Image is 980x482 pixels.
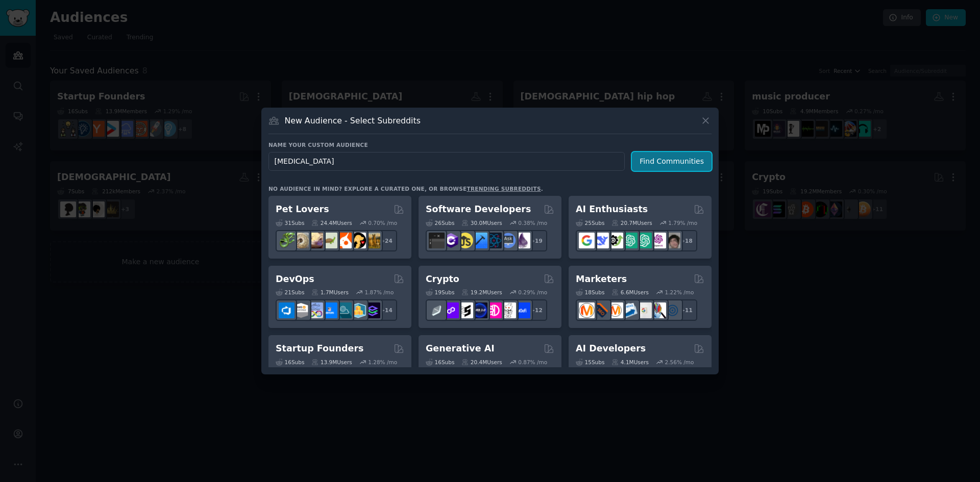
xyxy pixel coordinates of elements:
[607,233,623,248] img: AItoolsCatalog
[472,302,487,318] img: web3
[486,302,502,318] img: defiblockchain
[293,233,309,248] img: ballpython
[576,342,646,355] h2: AI Developers
[276,359,304,366] div: 16 Sub s
[668,219,697,226] div: 1.79 % /mo
[632,152,712,171] button: Find Communities
[514,233,530,248] img: elixir
[576,273,627,286] h2: Marketers
[665,233,680,248] img: ArtificalIntelligence
[276,219,304,226] div: 31 Sub s
[364,302,380,318] img: PlatformEngineers
[486,233,502,248] img: reactnative
[518,219,547,226] div: 0.38 % /mo
[665,289,694,296] div: 1.22 % /mo
[518,289,547,296] div: 0.29 % /mo
[636,233,652,248] img: chatgpt_prompts_
[500,302,516,318] img: CryptoNews
[426,219,454,226] div: 26 Sub s
[576,203,648,216] h2: AI Enthusiasts
[676,230,697,251] div: + 18
[276,289,304,296] div: 21 Sub s
[579,302,595,318] img: content_marketing
[526,299,547,321] div: + 12
[461,219,502,226] div: 30.0M Users
[576,219,604,226] div: 25 Sub s
[467,186,541,192] a: trending subreddits
[426,342,495,355] h2: Generative AI
[622,302,638,318] img: Emailmarketing
[443,302,459,318] img: 0xPolygon
[576,359,604,366] div: 15 Sub s
[607,302,623,318] img: AskMarketing
[285,115,421,126] h3: New Audience - Select Subreddits
[276,273,314,286] h2: DevOps
[622,233,638,248] img: chatgpt_promptDesign
[336,233,352,248] img: cockatiel
[650,233,666,248] img: OpenAIDev
[593,233,609,248] img: DeepSeek
[268,141,712,148] h3: Name your custom audience
[518,359,547,366] div: 0.87 % /mo
[268,152,625,171] input: Pick a short name, like "Digital Marketers" or "Movie-Goers"
[526,230,547,251] div: + 19
[376,230,397,251] div: + 24
[368,359,397,366] div: 1.28 % /mo
[307,302,323,318] img: Docker_DevOps
[368,219,397,226] div: 0.70 % /mo
[461,289,502,296] div: 19.2M Users
[472,233,487,248] img: iOSProgramming
[426,359,454,366] div: 16 Sub s
[311,289,349,296] div: 1.7M Users
[576,289,604,296] div: 18 Sub s
[311,219,352,226] div: 24.4M Users
[350,233,366,248] img: PetAdvice
[365,289,394,296] div: 1.87 % /mo
[429,302,445,318] img: ethfinance
[611,359,649,366] div: 4.1M Users
[443,233,459,248] img: csharp
[336,302,352,318] img: platformengineering
[307,233,323,248] img: leopardgeckos
[579,233,595,248] img: GoogleGeminiAI
[426,203,531,216] h2: Software Developers
[426,273,459,286] h2: Crypto
[665,359,694,366] div: 2.56 % /mo
[461,359,502,366] div: 20.4M Users
[457,233,473,248] img: learnjavascript
[650,302,666,318] img: MarketingResearch
[426,289,454,296] div: 19 Sub s
[429,233,445,248] img: software
[268,185,543,192] div: No audience in mind? Explore a curated one, or browse .
[611,219,652,226] div: 20.7M Users
[279,302,295,318] img: azuredevops
[457,302,473,318] img: ethstaker
[311,359,352,366] div: 13.9M Users
[593,302,609,318] img: bigseo
[676,299,697,321] div: + 11
[500,233,516,248] img: AskComputerScience
[665,302,680,318] img: OnlineMarketing
[636,302,652,318] img: googleads
[279,233,295,248] img: herpetology
[350,302,366,318] img: aws_cdk
[293,302,309,318] img: AWS_Certified_Experts
[376,299,397,321] div: + 14
[322,233,337,248] img: turtle
[364,233,380,248] img: dogbreed
[611,289,649,296] div: 6.6M Users
[276,203,329,216] h2: Pet Lovers
[276,342,363,355] h2: Startup Founders
[322,302,337,318] img: DevOpsLinks
[514,302,530,318] img: defi_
